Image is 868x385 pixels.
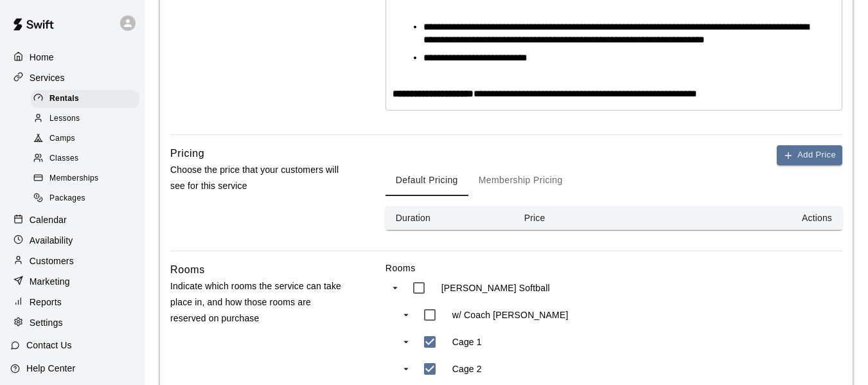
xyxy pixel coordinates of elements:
[30,51,54,64] p: Home
[170,262,205,278] h6: Rooms
[10,313,134,332] a: Settings
[31,170,139,188] div: Memberships
[30,71,65,84] p: Services
[452,336,482,348] p: Cage 1
[468,165,573,196] button: Membership Pricing
[31,90,139,108] div: Rentals
[31,89,145,109] a: Rentals
[10,231,134,250] a: Availability
[514,206,642,230] th: Price
[30,234,73,247] p: Availability
[31,109,145,129] a: Lessons
[10,48,134,67] a: Home
[49,152,78,165] span: Classes
[385,206,514,230] th: Duration
[642,206,842,230] th: Actions
[26,339,72,352] p: Contact Us
[30,316,63,329] p: Settings
[10,272,134,291] a: Marketing
[31,169,145,189] a: Memberships
[31,149,145,169] a: Classes
[49,172,98,185] span: Memberships
[385,165,468,196] button: Default Pricing
[170,145,204,162] h6: Pricing
[10,292,134,312] a: Reports
[30,296,62,309] p: Reports
[31,190,139,208] div: Packages
[49,132,75,145] span: Camps
[452,309,569,321] p: w/ Coach [PERSON_NAME]
[49,112,80,125] span: Lessons
[170,162,345,194] p: Choose the price that your customers will see for this service
[452,363,482,375] p: Cage 2
[49,192,85,205] span: Packages
[10,210,134,229] a: Calendar
[30,255,74,267] p: Customers
[385,262,842,274] label: Rooms
[31,150,139,168] div: Classes
[31,110,139,128] div: Lessons
[170,278,345,327] p: Indicate which rooms the service can take place in, and how those rooms are reserved on purchase
[777,145,842,165] button: Add Price
[10,251,134,271] a: Customers
[30,275,70,288] p: Marketing
[49,93,79,105] span: Rentals
[441,282,550,294] p: [PERSON_NAME] Softball
[31,189,145,209] a: Packages
[31,129,145,149] a: Camps
[31,130,139,148] div: Camps
[30,213,67,226] p: Calendar
[26,362,75,375] p: Help Center
[10,68,134,87] a: Services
